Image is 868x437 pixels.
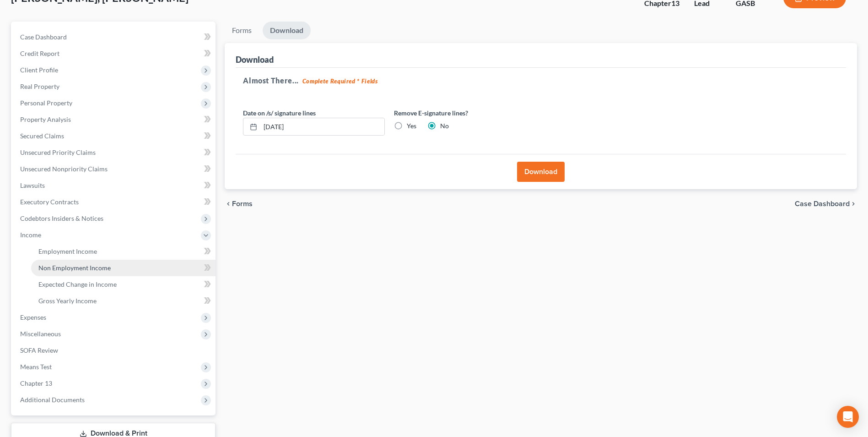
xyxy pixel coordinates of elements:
span: Secured Claims [20,132,64,140]
a: Gross Yearly Income [31,293,216,309]
a: Credit Report [13,45,216,62]
i: chevron_left [225,200,232,208]
h5: Almost There... [243,75,839,86]
a: Case Dashboard [13,29,216,45]
span: Unsecured Priority Claims [20,148,96,156]
a: Lawsuits [13,177,216,194]
span: Lawsuits [20,181,45,189]
span: Gross Yearly Income [38,297,97,305]
span: Unsecured Nonpriority Claims [20,165,108,173]
a: Secured Claims [13,128,216,144]
a: SOFA Review [13,342,216,359]
div: Open Intercom Messenger [837,406,859,428]
span: SOFA Review [20,346,58,354]
label: No [440,121,449,131]
a: Employment Income [31,243,216,260]
span: Property Analysis [20,115,71,123]
span: Employment Income [38,247,97,255]
a: Expected Change in Income [31,276,216,293]
a: Unsecured Priority Claims [13,144,216,161]
span: Expected Change in Income [38,280,117,288]
button: chevron_left Forms [225,200,265,208]
span: Miscellaneous [20,330,61,338]
a: Executory Contracts [13,194,216,210]
a: Property Analysis [13,111,216,128]
span: Client Profile [20,66,58,74]
label: Remove E-signature lines? [394,108,536,118]
label: Date on /s/ signature lines [243,108,316,118]
span: Personal Property [20,99,72,107]
span: Executory Contracts [20,198,79,206]
span: Credit Report [20,49,59,57]
a: Download [263,22,311,39]
span: Case Dashboard [795,200,850,208]
span: Real Property [20,82,59,90]
span: Means Test [20,363,52,371]
span: Non Employment Income [38,264,111,272]
span: Expenses [20,313,46,321]
span: Additional Documents [20,396,85,404]
label: Yes [407,121,416,131]
a: Non Employment Income [31,260,216,276]
span: Chapter 13 [20,379,52,387]
span: Codebtors Insiders & Notices [20,214,103,222]
button: Download [517,162,565,182]
a: Case Dashboard chevron_right [795,200,857,208]
span: Income [20,231,41,239]
div: Download [236,54,274,65]
input: MM/DD/YYYY [260,118,384,136]
a: Unsecured Nonpriority Claims [13,161,216,177]
span: Case Dashboard [20,33,67,41]
strong: Complete Required * Fields [302,77,378,85]
a: Forms [225,22,259,39]
span: Forms [232,200,253,208]
i: chevron_right [850,200,857,208]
